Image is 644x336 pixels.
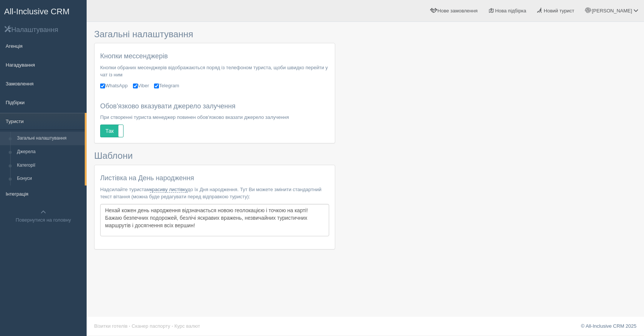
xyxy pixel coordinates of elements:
a: All-Inclusive CRM [0,0,86,21]
span: All-Inclusive CRM [4,7,70,16]
span: · [172,323,173,329]
a: красиву листівку [150,187,188,193]
label: WhatsApp [100,82,128,89]
h4: Обов'язково вказувати джерело залучення [100,103,329,110]
h3: Загальні налаштування [94,29,335,39]
p: Кнопки обраних месенджерів відображаються поряд із телефоном туриста, щоби швидко перейти у чат і... [100,64,329,78]
a: © All-Inclusive CRM 2025 [581,323,636,329]
input: WhatsApp [100,84,105,88]
a: Загальні налаштування [14,132,85,145]
a: Курс валют [174,323,200,329]
span: Нова підбірка [495,8,526,14]
a: Візитки готелів [94,323,128,329]
h4: Листівка на День народження [100,175,329,182]
a: Сканер паспорту [132,323,170,329]
label: Так [101,125,123,137]
textarea: Нехай кожен день народження відзначається новою геолокацією і точкою на карті! Бажаю безпечних по... [100,204,329,236]
input: Telegram [154,84,159,88]
a: Категорії [14,159,85,172]
h4: Кнопки мессенджерів [100,53,329,60]
input: Viber [133,84,138,88]
label: Viber [133,82,149,89]
span: Новий турист [544,8,574,14]
span: Нове замовлення [438,8,478,14]
a: Бонуси [14,172,85,185]
span: · [129,323,130,329]
p: При створенні туриста менеджер повинен обов'язково вказати джерело залучення [100,114,329,121]
h3: Шаблони [94,151,335,161]
p: Надсилайте туристам до їх Дня народження. Тут Ви можете змінити стандартний текст вітання (можна ... [100,186,329,200]
span: [PERSON_NAME] [592,8,632,14]
label: Telegram [154,82,179,89]
a: Джерела [14,145,85,159]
